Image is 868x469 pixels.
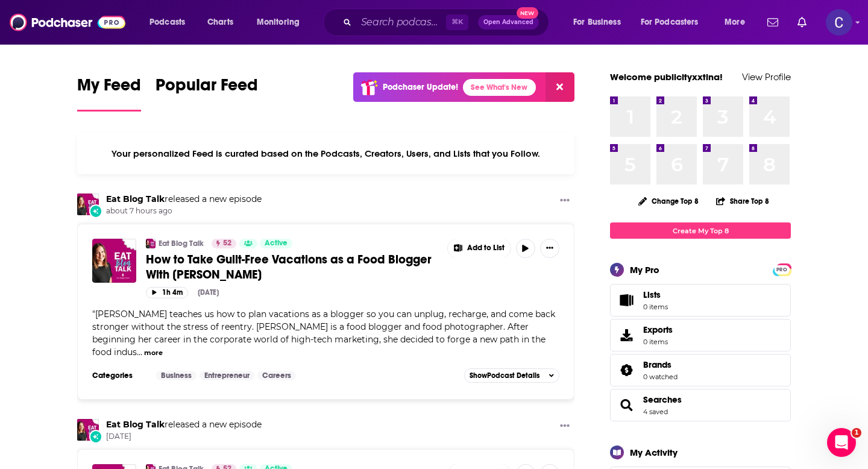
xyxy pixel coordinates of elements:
div: New Episode [89,430,102,443]
a: Entrepreneur [200,371,254,380]
a: Show notifications dropdown [763,12,783,33]
span: Logged in as publicityxxtina [826,9,852,36]
a: Eat Blog Talk [106,194,165,204]
span: Active [265,238,288,250]
span: " [92,309,555,357]
a: Exports [610,319,791,351]
a: Popular Feed [156,75,258,112]
span: Exports [643,324,673,335]
span: New [517,7,538,19]
span: For Business [573,14,621,31]
img: How to Take Guilt-Free Vacations as a Food Blogger With Molly Madigan Pisula [92,239,136,283]
img: User Profile [826,9,852,36]
a: See What's New [463,79,536,96]
span: [DATE] [106,432,262,442]
span: Popular Feed [156,75,258,102]
span: Searches [610,389,791,421]
span: Lists [614,292,638,309]
span: ... [137,347,142,357]
a: Create My Top 8 [610,222,791,239]
span: Lists [643,289,661,300]
a: Lists [610,284,791,316]
a: Brands [643,359,678,370]
span: PRO [775,265,789,274]
a: Brands [614,362,638,379]
span: [PERSON_NAME] teaches us how to plan vacations as a blogger so you can unplug, recharge, and come... [92,309,555,357]
button: Open AdvancedNew [478,15,539,30]
a: Business [156,371,197,380]
a: How to Take Guilt-Free Vacations as a Food Blogger With [PERSON_NAME] [146,252,439,282]
button: open menu [565,13,636,32]
h3: Categories [92,371,146,380]
div: New Episode [89,204,102,218]
button: 1h 4m [146,287,188,298]
span: Monitoring [257,14,300,31]
button: Change Top 8 [631,194,706,209]
span: about 7 hours ago [106,206,262,216]
div: My Activity [630,447,678,458]
button: Share Top 8 [715,189,770,213]
a: Searches [614,397,638,414]
span: 0 items [643,338,673,346]
button: ShowPodcast Details [464,368,559,383]
span: 52 [223,238,231,250]
a: Active [260,239,292,248]
span: My Feed [77,75,141,102]
span: Brands [610,354,791,386]
img: Podchaser - Follow, Share and Rate Podcasts [10,11,125,34]
button: open menu [248,13,315,32]
button: Show More Button [448,239,511,258]
a: View Profile [742,71,791,83]
span: For Podcasters [641,14,699,31]
span: Lists [643,289,668,300]
span: 1 [852,428,861,438]
span: Exports [614,327,638,344]
button: Show More Button [555,419,574,434]
button: Show More Button [555,194,574,209]
img: Eat Blog Talk [77,419,99,441]
span: ⌘ K [446,14,468,30]
input: Search podcasts, credits, & more... [356,13,446,32]
button: Show profile menu [826,9,852,36]
div: [DATE] [198,288,219,297]
a: 52 [212,239,236,248]
span: Open Advanced [483,19,533,25]
span: Searches [643,394,682,405]
span: Podcasts [149,14,185,31]
button: Show More Button [540,239,559,258]
h3: released a new episode [106,194,262,205]
a: Show notifications dropdown [793,12,811,33]
a: Charts [200,13,241,32]
div: My Pro [630,264,659,275]
button: open menu [716,13,760,32]
span: Add to List [467,244,505,253]
img: Eat Blog Talk [77,194,99,215]
button: open menu [633,13,716,32]
div: Search podcasts, credits, & more... [335,8,561,36]
div: Your personalized Feed is curated based on the Podcasts, Creators, Users, and Lists that you Follow. [77,133,574,174]
a: PRO [775,265,789,274]
a: Welcome publicityxxtina! [610,71,723,83]
a: Careers [257,371,296,380]
p: Podchaser Update! [383,82,458,92]
a: 4 saved [643,408,668,416]
img: Eat Blog Talk [146,239,156,248]
button: open menu [141,13,201,32]
span: 0 items [643,303,668,311]
span: Charts [207,14,233,31]
span: More [725,14,745,31]
span: Show Podcast Details [470,371,539,380]
a: Eat Blog Talk [159,239,204,248]
span: Brands [643,359,671,370]
button: more [144,348,163,358]
span: How to Take Guilt-Free Vacations as a Food Blogger With [PERSON_NAME] [146,252,432,282]
a: 0 watched [643,373,678,381]
a: Eat Blog Talk [106,419,165,430]
h3: released a new episode [106,419,262,430]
